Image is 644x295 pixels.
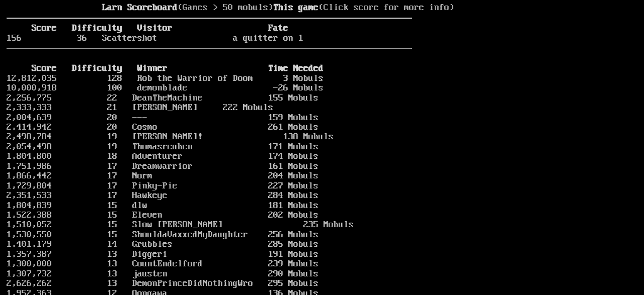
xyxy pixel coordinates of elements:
[7,181,318,191] a: 1,729,804 17 Pinky-Pie 227 Mobuls
[102,3,178,13] b: Larn Scoreboard
[7,122,318,132] a: 2,414,942 20 Cosmo 261 Mobuls
[7,33,303,43] a: 156 36 Scattershot a quitter on 1
[7,73,324,83] a: 12,812,035 128 Rob the Warrior of Doom 3 Mobuls
[7,161,318,171] a: 1,751,986 17 Dreamwarrior 161 Mobuls
[273,3,318,13] b: This game
[7,103,273,113] a: 2,333,333 21 [PERSON_NAME] 222 Mobuls
[7,201,318,211] a: 1,804,839 15 dlw 181 Mobuls
[7,269,318,279] a: 1,307,732 13 jausten 290 Mobuls
[7,151,318,161] a: 1,804,800 18 Adventurer 174 Mobuls
[7,249,318,259] a: 1,357,387 13 Diggeri 191 Mobuls
[7,171,318,181] a: 1,866,442 17 Norm 204 Mobuls
[7,83,324,93] a: 10,000,918 100 demonblade -26 Mobuls
[7,220,354,230] a: 1,510,052 15 Slow [PERSON_NAME] 235 Mobuls
[7,3,412,280] larn: (Games > 50 mobuls) (Click score for more info) Click on a score for more information ---- Reload...
[7,278,318,288] a: 2,626,262 13 DemonPrinceDidNothingWro 295 Mobuls
[7,210,318,220] a: 1,522,388 15 Eleven 202 Mobuls
[7,93,318,103] a: 2,256,775 22 DeanTheMachine 155 Mobuls
[7,132,334,142] a: 2,498,784 19 [PERSON_NAME]! 138 Mobuls
[7,142,318,152] a: 2,054,498 19 Thomasreuben 171 Mobuls
[7,190,318,201] a: 2,351,533 17 Hawkeye 284 Mobuls
[32,63,324,73] b: Score Difficulty Winner Time Needed
[7,239,318,249] a: 1,401,179 14 Grubbles 285 Mobuls
[7,230,318,240] a: 1,530,550 15 ShouldaVaxxedMyDaughter 256 Mobuls
[32,23,288,33] b: Score Difficulty Visitor Fate
[7,113,318,123] a: 2,004,639 20 --- 159 Mobuls
[7,259,318,269] a: 1,300,000 13 CountEndelford 239 Mobuls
